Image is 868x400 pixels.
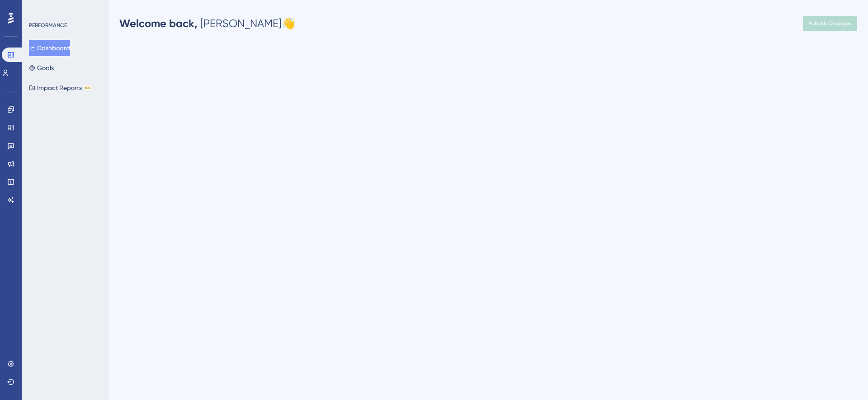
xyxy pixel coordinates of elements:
button: Publish Changes [803,16,857,31]
button: Dashboard [29,40,70,56]
div: [PERSON_NAME] 👋 [119,16,295,31]
div: BETA [84,86,92,90]
button: Impact ReportsBETA [29,80,92,96]
button: Goals [29,60,54,76]
span: Publish Changes [808,20,852,27]
div: PERFORMANCE [29,22,67,29]
span: Welcome back, [119,17,198,30]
